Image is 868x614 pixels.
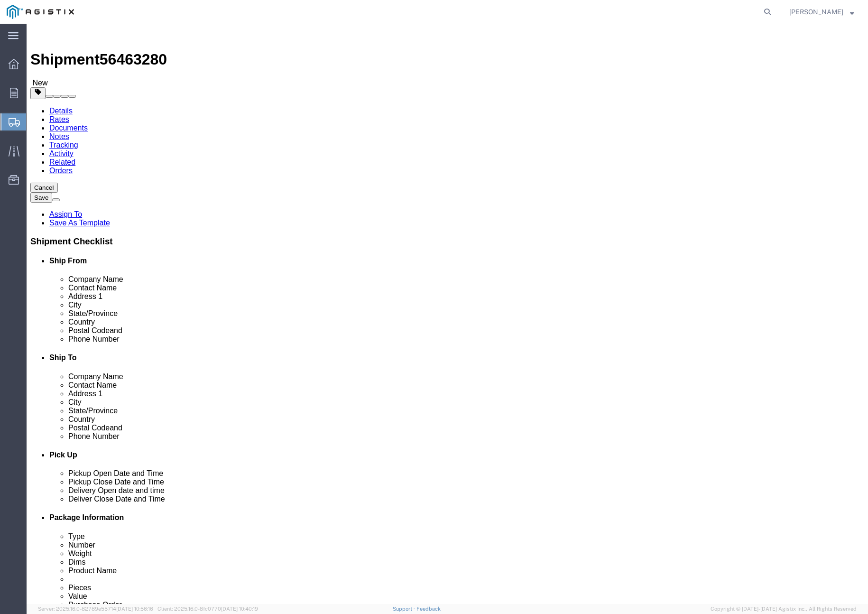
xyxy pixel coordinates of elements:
span: Server: 2025.16.0-82789e55714 [38,606,153,612]
span: [DATE] 10:40:19 [221,606,258,612]
span: [DATE] 10:56:16 [116,606,153,612]
span: Client: 2025.16.0-8fc0770 [157,606,258,612]
a: Feedback [416,606,441,612]
a: Support [393,606,416,612]
span: Copyright © [DATE]-[DATE] Agistix Inc., All Rights Reserved [711,605,857,613]
button: [PERSON_NAME] [789,6,855,18]
iframe: FS Legacy Container [27,24,868,604]
img: logo [7,5,74,19]
span: Joshua Nunez [789,7,843,17]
